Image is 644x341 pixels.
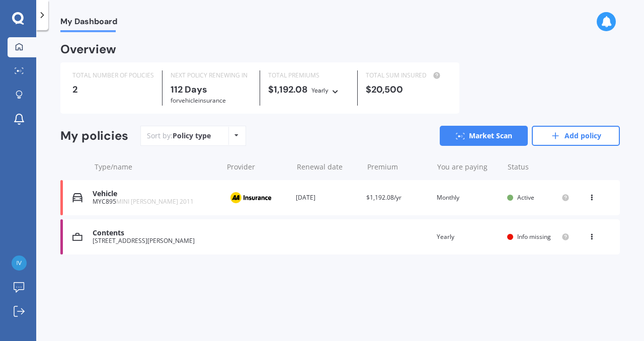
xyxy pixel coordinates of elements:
[93,190,217,198] div: Vehicle
[437,232,499,242] div: Yearly
[116,197,194,206] span: MINI [PERSON_NAME] 2011
[72,193,83,203] img: Vehicle
[95,162,219,172] div: Type/name
[147,131,211,141] div: Sort by:
[72,70,154,80] div: TOTAL NUMBER OF POLICIES
[296,193,358,203] div: [DATE]
[171,70,252,80] div: NEXT POLICY RENEWING IN
[517,193,534,202] span: Active
[517,232,551,241] span: Info missing
[225,188,276,207] img: AA
[227,162,289,172] div: Provider
[60,129,128,143] div: My policies
[72,84,154,95] div: 2
[311,86,329,96] div: Yearly
[60,17,117,30] span: My Dashboard
[366,193,401,202] span: $1,192.08/yr
[532,126,620,146] a: Add policy
[268,84,349,96] div: $1,192.08
[366,70,447,80] div: TOTAL SUM INSURED
[60,44,116,54] div: Overview
[93,237,217,244] div: [STREET_ADDRESS][PERSON_NAME]
[437,193,499,203] div: Monthly
[171,83,207,96] b: 112 Days
[508,162,570,172] div: Status
[12,255,27,271] img: 30a67c579500ac4deb5f4f8e745c2c50
[268,70,349,80] div: TOTAL PREMIUMS
[366,84,447,95] div: $20,500
[173,131,211,141] div: Policy type
[93,229,217,237] div: Contents
[297,162,359,172] div: Renewal date
[367,162,429,172] div: Premium
[93,198,217,205] div: MYC895
[171,96,226,105] span: for Vehicle insurance
[440,126,528,146] a: Market Scan
[437,162,499,172] div: You are paying
[72,232,83,242] img: Contents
